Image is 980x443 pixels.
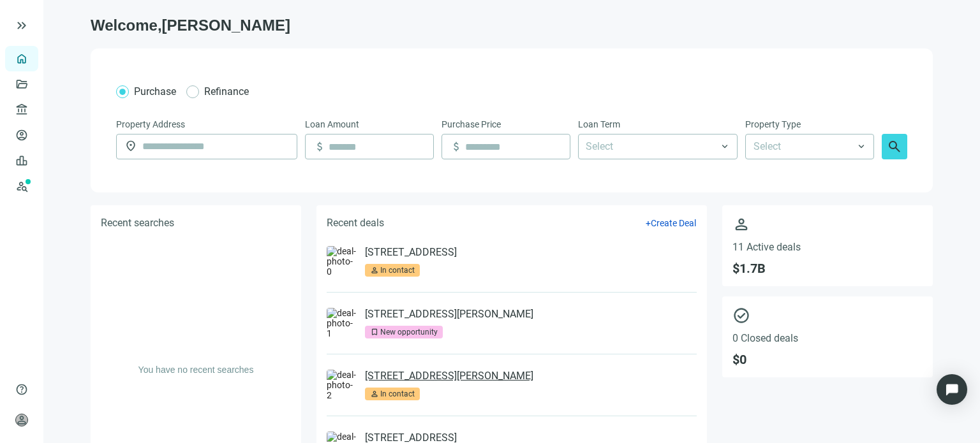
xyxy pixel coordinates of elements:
span: 11 Active deals [732,241,923,253]
span: bookmark [370,328,379,337]
span: person [370,266,379,275]
span: $ 0 [732,352,923,367]
img: deal-photo-1 [327,308,357,338]
span: Refinance [204,85,249,98]
span: check_circle [732,307,923,324]
span: + [646,218,651,228]
div: New opportunity [380,326,438,338]
button: +Create Deal [645,217,697,229]
span: person [370,389,379,398]
span: Loan Amount [305,117,359,131]
a: [STREET_ADDRESS][PERSON_NAME] [365,308,533,321]
div: In contact [380,264,415,277]
button: keyboard_double_arrow_right [14,18,29,33]
h1: Welcome, [PERSON_NAME] [91,15,933,36]
a: [STREET_ADDRESS][PERSON_NAME] [365,370,533,382]
span: account_balance [15,103,24,116]
img: deal-photo-2 [327,370,357,400]
span: help [15,383,28,396]
span: Purchase Price [442,117,501,131]
h5: Recent deals [327,215,384,231]
div: In contact [380,388,415,400]
button: search [882,134,907,159]
span: Property Type [745,117,801,131]
span: attach_money [450,140,463,153]
div: Open Intercom Messenger [937,374,967,405]
span: Property Address [116,117,185,131]
span: location_on [124,140,137,152]
span: Purchase [134,85,176,98]
span: $ 1.7B [732,261,923,276]
h5: Recent searches [101,215,174,231]
span: Create Deal [651,218,696,228]
span: You have no recent searches [138,365,254,375]
span: person [732,215,923,233]
span: 0 Closed deals [732,332,923,344]
span: search [887,139,902,154]
img: deal-photo-0 [327,246,357,277]
a: [STREET_ADDRESS] [365,246,457,259]
span: Loan Term [578,117,620,131]
span: attach_money [313,140,326,153]
span: person [15,414,28,426]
